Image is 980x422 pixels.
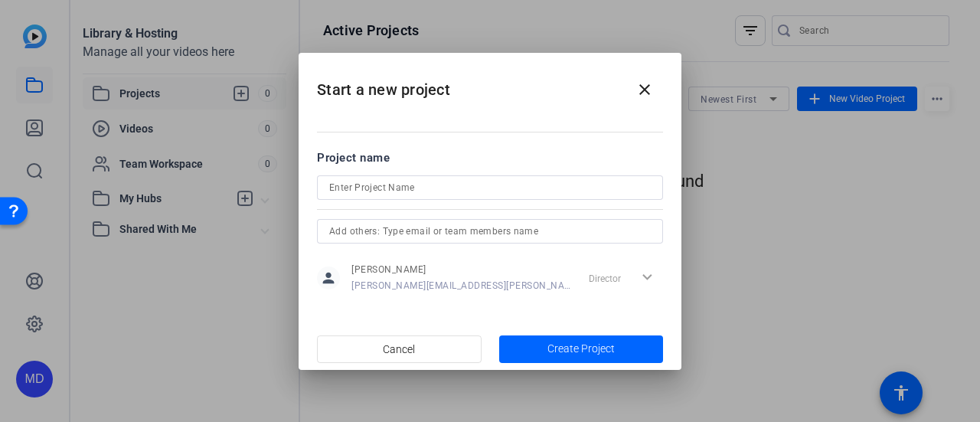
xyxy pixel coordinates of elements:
button: Create Project [499,335,664,363]
span: Cancel [383,335,415,364]
button: Cancel [317,335,482,363]
div: Project name [317,149,663,166]
span: Create Project [547,341,615,357]
h2: Start a new project [299,53,681,115]
span: [PERSON_NAME] [351,263,571,276]
mat-icon: close [635,80,654,99]
input: Enter Project Name [329,178,651,197]
input: Add others: Type email or team members name [329,222,651,240]
span: [PERSON_NAME][EMAIL_ADDRESS][PERSON_NAME][DOMAIN_NAME] [351,280,571,292]
mat-icon: person [317,267,340,290]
